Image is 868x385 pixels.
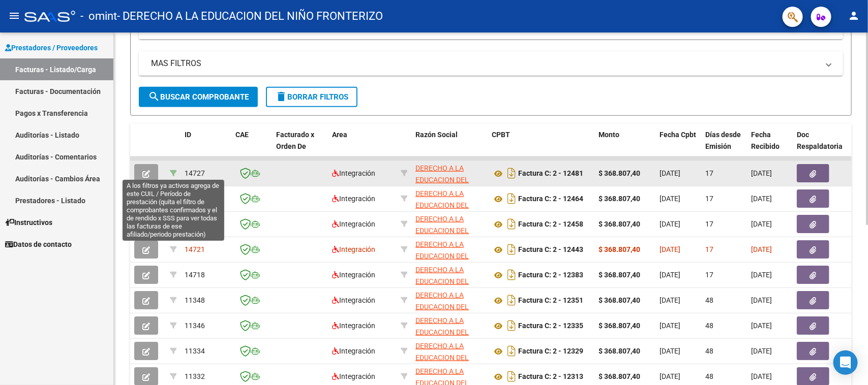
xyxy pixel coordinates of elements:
span: [DATE] [751,245,772,253]
i: Descargar documento [505,267,518,283]
span: 48 [705,372,713,380]
div: 30678688092 [415,188,484,209]
span: Días desde Emisión [705,131,741,150]
datatable-header-cell: Razón Social [411,124,488,169]
span: [DATE] [751,296,772,304]
datatable-header-cell: Fecha Recibido [747,124,793,169]
span: 48 [705,322,713,330]
span: [DATE] [660,195,680,203]
span: [DATE] [751,347,772,355]
strong: $ 368.807,40 [598,195,640,203]
span: DERECHO A LA EDUCACION DEL NIÑO FRONTERIZO [415,215,477,246]
span: 17 [705,195,713,203]
span: Integración [332,245,375,253]
strong: Factura C: 2 - 12313 [518,373,583,381]
span: [DATE] [660,220,680,228]
span: 14722 [185,220,205,228]
span: Borrar Filtros [275,92,348,102]
span: Area [332,131,347,139]
strong: $ 368.807,40 [598,220,640,228]
span: 17 [705,169,713,177]
mat-icon: search [148,90,160,103]
i: Descargar documento [505,343,518,359]
button: Borrar Filtros [266,87,357,107]
span: Doc Respaldatoria [797,131,843,150]
mat-expansion-panel-header: MAS FILTROS [139,51,843,76]
span: [DATE] [660,169,680,177]
datatable-header-cell: CPBT [488,124,594,169]
strong: Factura C: 2 - 12383 [518,271,583,279]
span: [DATE] [660,296,680,304]
mat-icon: person [848,10,860,22]
datatable-header-cell: Area [328,124,397,169]
i: Descargar documento [505,292,518,308]
span: Integración [332,372,375,380]
span: 11332 [185,372,205,380]
span: Facturado x Orden De [276,131,314,150]
datatable-header-cell: CAE [231,124,272,169]
mat-panel-title: MAS FILTROS [151,58,819,69]
span: 14721 [185,245,205,253]
span: [DATE] [660,245,680,253]
span: - omint [80,5,117,27]
span: CAE [235,131,249,139]
span: Integración [332,220,375,228]
strong: Factura C: 2 - 12481 [518,170,583,178]
i: Descargar documento [505,165,518,181]
i: Descargar documento [505,317,518,334]
span: DERECHO A LA EDUCACION DEL NIÑO FRONTERIZO [415,189,477,221]
span: Datos de contacto [5,239,72,250]
strong: Factura C: 2 - 12335 [518,322,583,330]
span: ID [185,131,191,139]
datatable-header-cell: Facturado x Orden De [272,124,328,169]
datatable-header-cell: Doc Respaldatoria [793,124,854,169]
span: 11334 [185,347,205,355]
datatable-header-cell: Días desde Emisión [701,124,747,169]
span: DERECHO A LA EDUCACION DEL NIÑO FRONTERIZO [415,316,477,348]
span: Razón Social [415,131,458,139]
strong: Factura C: 2 - 12464 [518,195,583,203]
span: [DATE] [751,372,772,380]
span: 14718 [185,271,205,279]
span: 14727 [185,169,205,177]
i: Descargar documento [505,368,518,384]
span: [DATE] [660,271,680,279]
div: Open Intercom Messenger [833,350,858,375]
span: [DATE] [751,169,772,177]
span: Integración [332,296,375,304]
span: 48 [705,296,713,304]
div: 30678688092 [415,239,484,260]
div: 30678688092 [415,340,484,362]
span: 48 [705,347,713,355]
strong: Factura C: 2 - 12329 [518,347,583,356]
span: [DATE] [660,372,680,380]
div: 30678688092 [415,163,484,184]
span: Instructivos [5,217,52,228]
span: 11348 [185,296,205,304]
i: Descargar documento [505,190,518,207]
span: DERECHO A LA EDUCACION DEL NIÑO FRONTERIZO [415,164,477,196]
span: [DATE] [660,322,680,330]
span: [DATE] [751,271,772,279]
strong: $ 368.807,40 [598,245,640,253]
datatable-header-cell: Monto [594,124,655,169]
span: 14723 [185,195,205,203]
span: Integración [332,169,375,177]
datatable-header-cell: Fecha Cpbt [655,124,701,169]
span: - DERECHO A LA EDUCACION DEL NIÑO FRONTERIZO [117,5,383,27]
span: 17 [705,245,713,253]
strong: $ 368.807,40 [598,347,640,355]
i: Descargar documento [505,241,518,258]
mat-icon: menu [8,10,20,22]
span: Fecha Recibido [751,131,780,150]
strong: $ 368.807,40 [598,169,640,177]
span: [DATE] [751,195,772,203]
span: Monto [598,131,619,139]
strong: $ 368.807,40 [598,296,640,304]
span: Integración [332,347,375,355]
datatable-header-cell: ID [181,124,231,169]
span: 17 [705,220,713,228]
span: DERECHO A LA EDUCACION DEL NIÑO FRONTERIZO [415,240,477,272]
span: CPBT [492,131,510,139]
div: 30678688092 [415,290,484,311]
